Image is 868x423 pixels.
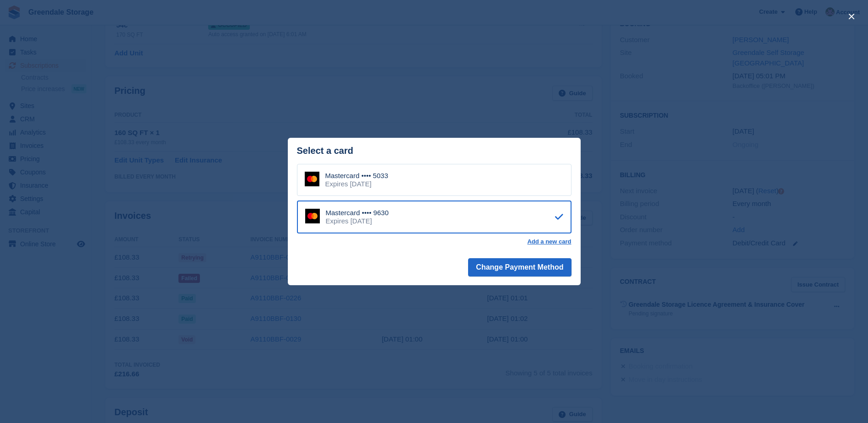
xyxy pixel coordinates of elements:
div: Mastercard •••• 5033 [325,172,388,180]
div: Mastercard •••• 9630 [326,209,389,217]
div: Expires [DATE] [325,180,388,188]
img: Mastercard Logo [305,209,320,223]
button: close [844,9,859,24]
div: Expires [DATE] [326,217,389,225]
img: Mastercard Logo [305,172,319,186]
div: Select a card [297,146,571,156]
button: Change Payment Method [468,258,571,277]
a: Add a new card [527,238,571,245]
